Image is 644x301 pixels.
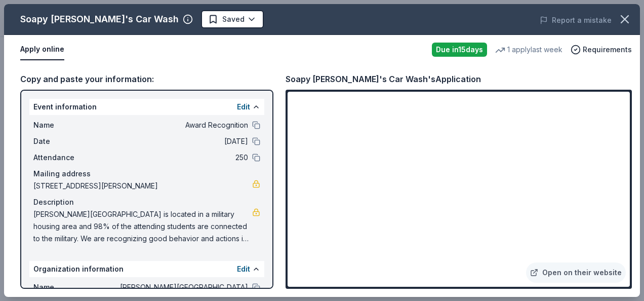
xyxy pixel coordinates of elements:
span: Requirements [583,44,632,56]
button: Saved [201,10,264,28]
span: Attendance [33,152,101,164]
button: Edit [237,263,250,275]
span: [PERSON_NAME][GEOGRAPHIC_DATA] [101,281,248,293]
div: Event information [29,99,264,115]
div: Soapy [PERSON_NAME]'s Car Wash [20,11,179,27]
div: Soapy [PERSON_NAME]'s Car Wash's Application [286,72,481,86]
div: Copy and paste your information: [20,72,273,86]
div: Due in 15 days [432,43,487,57]
span: Name [33,119,101,131]
div: Description [33,196,260,208]
span: [DATE] [101,135,248,147]
span: Date [33,135,101,147]
span: Name [33,281,101,293]
span: [STREET_ADDRESS][PERSON_NAME] [33,180,252,192]
span: 250 [101,152,248,164]
button: Apply online [20,39,64,60]
div: Mailing address [33,168,260,180]
span: [PERSON_NAME][GEOGRAPHIC_DATA] is located in a military housing area and 98% of the attending stu... [33,208,252,245]
button: Requirements [571,44,632,56]
button: Edit [237,101,250,113]
a: Open on their website [526,262,626,283]
div: Organization information [29,261,264,277]
button: Report a mistake [540,14,612,26]
div: 1 apply last week [495,44,562,56]
span: Award Recognition [101,119,248,131]
span: Saved [222,13,245,25]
